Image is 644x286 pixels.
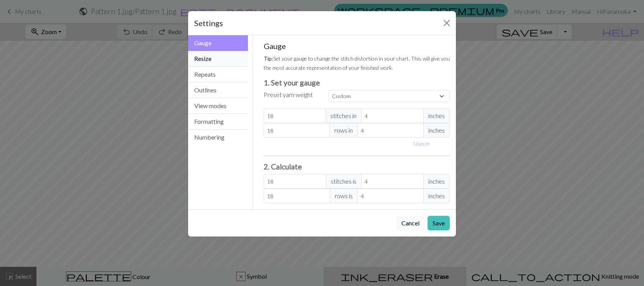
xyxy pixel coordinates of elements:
[264,162,450,171] h3: 2. Calculate
[428,216,450,230] button: Save
[188,35,248,51] button: Gauge
[423,174,450,189] span: inches
[264,78,450,87] h3: 1. Set your gauge
[264,90,313,99] label: Preset yarn weight
[188,98,248,114] button: View modes
[396,216,424,230] button: Cancel
[188,67,248,82] button: Repeats
[264,55,273,62] strong: Tip:
[325,108,362,123] span: stitches in
[423,108,450,123] span: inches
[423,123,450,138] span: inches
[188,114,248,130] button: Formatting
[326,174,362,189] span: stitches is
[330,189,358,203] span: rows is
[264,55,450,71] small: Set your gauge to change the stitch distortion in your chart. This will give you the most accurat...
[188,82,248,98] button: Outlines
[194,17,223,29] h5: Settings
[188,51,248,67] button: Resize
[264,41,450,51] h5: Gauge
[410,138,433,150] button: Usecm
[441,17,453,29] button: Close
[423,189,450,203] span: inches
[188,130,248,145] button: Numbering
[329,123,358,138] span: rows in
